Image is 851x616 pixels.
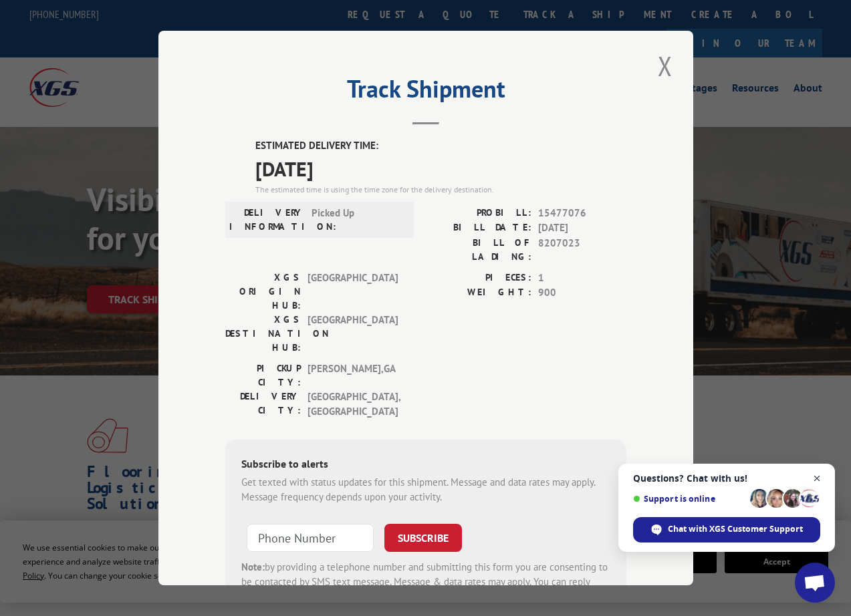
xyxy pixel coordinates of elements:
[668,523,803,535] span: Chat with XGS Customer Support
[384,524,462,552] button: SUBSCRIBE
[241,561,265,573] strong: Note:
[225,361,301,390] label: PICKUP CITY:
[241,456,610,475] div: Subscribe to alerts
[426,206,531,221] label: PROBILL:
[538,285,626,301] span: 900
[255,184,626,196] div: The estimated time is using the time zone for the delivery destination.
[225,313,301,355] label: XGS DESTINATION HUB:
[241,475,610,505] div: Get texted with status updates for this shipment. Message and data rates may apply. Message frequ...
[308,271,398,313] span: [GEOGRAPHIC_DATA]
[308,390,398,420] span: [GEOGRAPHIC_DATA] , [GEOGRAPHIC_DATA]
[633,517,820,543] span: Chat with XGS Customer Support
[241,560,610,605] div: by providing a telephone number and submitting this form you are consenting to be contacted by SM...
[538,220,626,236] span: [DATE]
[255,138,626,154] label: ESTIMATED DELIVERY TIME:
[229,206,305,234] label: DELIVERY INFORMATION:
[255,154,626,184] span: [DATE]
[225,80,626,105] h2: Track Shipment
[225,390,301,420] label: DELIVERY CITY:
[538,236,626,264] span: 8207023
[426,220,531,236] label: BILL DATE:
[426,285,531,301] label: WEIGHT:
[633,473,820,484] span: Questions? Chat with us!
[247,524,374,552] input: Phone Number
[308,361,398,390] span: [PERSON_NAME] , GA
[795,563,835,603] a: Open chat
[538,206,626,221] span: 15477076
[538,271,626,286] span: 1
[426,271,531,286] label: PIECES:
[633,494,745,504] span: Support is online
[308,313,398,355] span: [GEOGRAPHIC_DATA]
[654,47,677,84] button: Close modal
[225,271,301,313] label: XGS ORIGIN HUB:
[312,206,402,234] span: Picked Up
[426,236,531,264] label: BILL OF LADING:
